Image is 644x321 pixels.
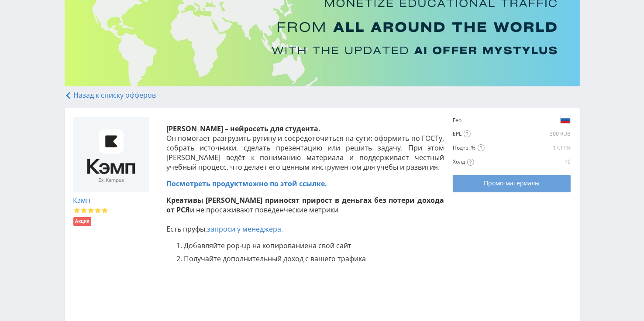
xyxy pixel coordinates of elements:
span: Он помогает разгрузить рутину и сосредоточиться на сути: оформить по ГОСТу, собрать источники, сд... [166,133,444,172]
span: и не просаживают поведенческие метрики [190,205,338,215]
a: Кэмп [73,195,91,205]
span: Промо-материалы [484,180,540,187]
div: 17.11% [533,144,571,151]
img: e19fcd9231212a64c934454d68839819.png [560,114,571,125]
span: Получайте дополнительный доход с вашего трафика [184,254,366,263]
div: 300 RUB [482,130,571,137]
span: Добавляйте pop-up на копирование [184,241,308,250]
a: Промо-материалы [453,175,571,192]
div: Гео [453,117,481,124]
a: запроси у менеджера. [207,224,283,234]
div: Подтв. % [453,144,531,152]
p: Есть пруфы, [166,195,444,234]
div: EPL [453,130,481,138]
div: Холд [453,158,531,166]
span: на свой сайт [308,241,351,250]
span: [PERSON_NAME] – нейросеть для студента [166,124,318,133]
li: Акция [73,217,91,226]
img: ba53b63cbd4b22e3a9e12984e454c4b4.jpeg [73,117,149,193]
p: . [166,124,444,172]
a: Назад к списку офферов [65,90,156,100]
strong: Креативы [PERSON_NAME] приносят прирост в деньгах без потери дохода от РСЯ [166,195,444,215]
div: 10 [533,158,571,165]
a: Посмотреть продуктможно по этой ссылке. [166,179,327,188]
strong: . [166,124,320,133]
span: Посмотреть продукт [166,179,242,188]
